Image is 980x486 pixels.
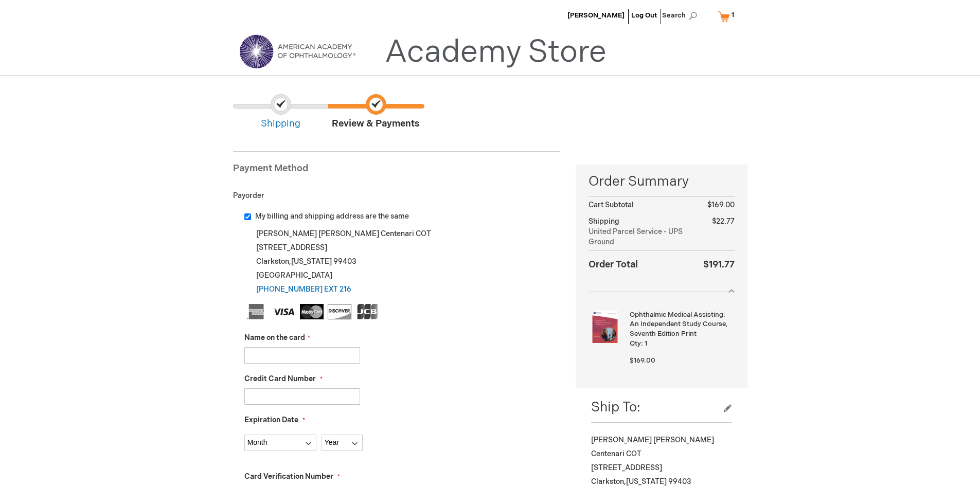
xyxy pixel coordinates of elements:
[328,304,351,319] img: Discover
[707,201,735,209] span: $169.00
[385,34,607,71] a: Academy Store
[244,333,305,342] span: Name on the card
[567,11,625,20] a: [PERSON_NAME]
[589,257,638,272] strong: Order Total
[589,227,700,247] span: United Parcel Service - UPS Ground
[589,217,619,226] span: Shipping
[244,472,333,481] span: Card Verification Number
[712,217,735,226] span: $22.77
[626,477,667,486] span: [US_STATE]
[631,11,657,20] a: Log Out
[300,304,324,319] img: MasterCard
[355,304,379,319] img: JCB
[291,257,332,266] span: [US_STATE]
[244,304,268,319] img: American Express
[630,356,655,365] span: $169.00
[662,5,701,26] span: Search
[233,162,561,181] div: Payment Method
[244,227,561,296] div: [PERSON_NAME] [PERSON_NAME] Centenari COT [STREET_ADDRESS] Clarkston , 99403 [GEOGRAPHIC_DATA]
[272,304,296,319] img: Visa
[244,374,316,383] span: Credit Card Number
[244,416,298,424] span: Expiration Date
[256,285,351,294] a: [PHONE_NUMBER] EXT 216
[255,212,409,221] span: My billing and shipping address are the same
[589,310,621,343] img: Ophthalmic Medical Assisting: An Independent Study Course, Seventh Edition Print
[645,339,647,348] span: 1
[591,400,640,416] span: Ship To:
[233,191,264,200] span: Payorder
[589,197,700,214] th: Cart Subtotal
[703,259,735,270] span: $191.77
[233,94,328,131] span: Shipping
[716,7,741,25] a: 1
[630,310,732,339] strong: Ophthalmic Medical Assisting: An Independent Study Course, Seventh Edition Print
[630,339,641,348] span: Qty
[732,11,734,19] span: 1
[589,172,734,196] span: Order Summary
[328,94,423,131] span: Review & Payments
[244,388,360,405] input: Credit Card Number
